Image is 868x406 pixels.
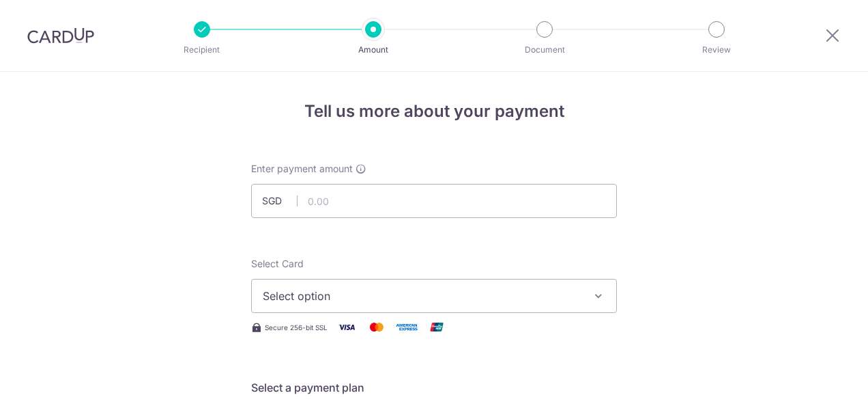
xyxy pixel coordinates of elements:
input: 0.00 [251,184,617,218]
span: Secure 256-bit SSL [265,322,328,333]
h4: Tell us more about your payment [251,99,617,124]
span: SGD [262,194,298,208]
p: Document [494,43,595,57]
img: Mastercard [363,319,390,336]
p: Review [666,43,767,57]
span: Enter payment amount [251,162,353,176]
span: Select option [263,288,581,304]
img: American Express [393,319,420,336]
p: Amount [323,43,424,57]
p: Recipient [151,43,252,57]
img: CardUp [27,27,94,44]
h5: Select a payment plan [251,379,617,396]
span: translation missing: en.payables.payment_networks.credit_card.summary.labels.select_card [251,258,304,269]
button: Select option [251,279,617,313]
img: Visa [333,319,360,336]
img: Union Pay [423,319,450,336]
